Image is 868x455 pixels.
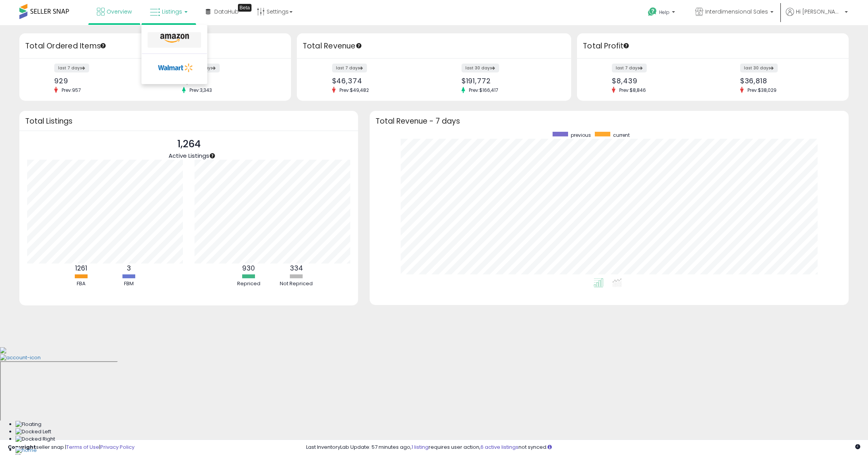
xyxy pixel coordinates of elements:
[332,77,428,85] div: $46,374
[332,64,367,72] label: last 7 days
[169,137,209,152] p: 1,264
[25,118,352,124] h3: Total Listings
[25,41,285,52] h3: Total Ordered Items
[740,64,778,72] label: last 30 days
[744,87,780,93] span: Prev: $38,029
[642,1,683,25] a: Help
[355,42,362,49] div: Tooltip anchor
[226,280,272,288] div: Repriced
[612,64,647,72] label: last 7 days
[182,77,277,85] div: 3,899
[465,87,502,93] span: Prev: $166,417
[238,4,251,12] div: Tooltip anchor
[162,8,182,16] span: Listings
[214,8,239,16] span: DataHub
[612,77,707,85] div: $8,439
[375,118,843,124] h3: Total Revenue - 7 days
[273,280,320,288] div: Not Repriced
[615,87,650,93] span: Prev: $8,846
[462,77,558,85] div: $191,772
[209,152,216,159] div: Tooltip anchor
[462,64,499,72] label: last 30 days
[15,428,51,436] img: Docked Left
[15,421,41,428] img: Floating
[290,264,303,273] b: 334
[127,264,131,273] b: 3
[583,41,843,52] h3: Total Profit
[100,42,107,49] div: Tooltip anchor
[58,280,105,288] div: FBA
[740,77,835,85] div: $36,818
[705,8,768,16] span: Interdimensional Sales
[613,132,630,138] span: current
[336,87,373,93] span: Prev: $49,482
[107,8,132,16] span: Overview
[786,8,848,25] a: Hi [PERSON_NAME]
[15,436,55,443] img: Docked Right
[659,9,670,16] span: Help
[303,41,565,52] h3: Total Revenue
[54,77,149,85] div: 929
[58,87,85,93] span: Prev: 957
[15,447,37,454] img: Home
[186,87,216,93] span: Prev: 3,343
[169,152,209,160] span: Active Listings
[106,280,152,288] div: FBM
[571,132,591,138] span: previous
[75,264,87,273] b: 1261
[242,264,255,273] b: 930
[54,64,89,72] label: last 7 days
[623,42,630,49] div: Tooltip anchor
[648,7,657,17] i: Get Help
[796,8,842,16] span: Hi [PERSON_NAME]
